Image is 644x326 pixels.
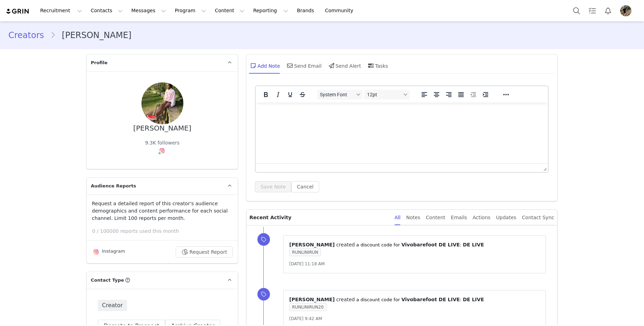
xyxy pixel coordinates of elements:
[620,5,631,16] img: 39fce1b4-7a08-488a-972d-513d0c047b73.jpeg
[211,3,249,18] button: Content
[336,242,355,247] span: created
[431,90,442,99] button: Align center
[473,210,490,225] div: Actions
[522,210,554,225] div: Contact Sync
[321,3,361,18] a: Community
[616,5,638,16] button: Profile
[463,242,484,247] span: DE LIVE
[260,90,272,99] button: Bold
[93,249,99,255] img: instagram.svg
[395,210,401,225] div: All
[600,3,616,18] button: Notifications
[327,57,361,74] div: Send Alert
[500,90,512,99] button: Reveal or hide additional toolbar items
[289,296,540,303] p: ⁨ ⁩ ⁨ ⁩ a discount code for ⁨ ⁩: ⁨ ⁩
[289,297,335,302] span: [PERSON_NAME]
[176,246,233,258] button: Request Report
[496,210,516,225] div: Updates
[426,210,445,225] div: Content
[293,3,320,18] a: Brands
[286,57,322,74] div: Send Email
[367,57,388,74] div: Tasks
[92,248,125,256] div: Instagram
[406,210,420,225] div: Notes
[92,228,238,235] p: 0 / 100000 reports used this month
[418,90,430,99] button: Align left
[289,241,540,249] p: ⁨ ⁩ ⁨ ⁩ a discount code for ⁨ ⁩: ⁨ ⁩
[91,183,136,190] span: Audience Reports
[291,181,319,192] button: Cancel
[92,200,233,222] p: Request a detailed report of this creator's audience demographics and content performance for eac...
[289,316,322,321] span: [DATE] 9:42 AM
[610,302,627,319] iframe: Intercom live chat
[145,139,180,147] div: 9.3K followers
[289,261,324,266] span: [DATE] 11:18 AM
[443,90,455,99] button: Align right
[364,90,410,99] button: Font sizes
[249,3,292,18] button: Reporting
[98,300,127,311] span: Creator
[336,297,355,302] span: created
[289,249,321,256] span: RUNLINIRUN
[467,90,479,99] button: Decrease indent
[127,3,170,18] button: Messages
[317,90,363,99] button: Fonts
[451,210,467,225] div: Emails
[255,181,291,192] button: Save Note
[463,297,484,302] span: DE LIVE
[170,3,210,18] button: Program
[6,8,30,15] img: grin logo
[480,90,491,99] button: Increase indent
[249,57,280,74] div: Add Note
[133,124,191,132] div: [PERSON_NAME]
[141,82,183,124] img: 375b9f0c-85fd-4a2b-a9f9-8fcceeb08da2.jpg
[401,297,460,302] span: Vivobarefoot DE LIVE
[91,277,124,284] span: Contact Type
[289,303,326,311] span: RUNLINIRUN20
[401,242,460,247] span: Vivobarefoot DE LIVE
[367,92,401,97] span: 12pt
[569,3,584,18] button: Search
[159,148,165,154] img: instagram.svg
[256,103,548,163] iframe: Rich Text Area
[284,90,296,99] button: Underline
[8,29,50,42] a: Creators
[36,3,86,18] button: Recruitment
[585,3,600,18] a: Tasks
[249,210,389,225] p: Recent Activity
[272,90,284,99] button: Italic
[91,59,108,66] span: Profile
[87,3,127,18] button: Contacts
[320,92,354,97] span: System Font
[541,164,548,172] div: Press the Up and Down arrow keys to resize the editor.
[289,242,335,247] span: [PERSON_NAME]
[455,90,467,99] button: Justify
[297,90,308,99] button: Strikethrough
